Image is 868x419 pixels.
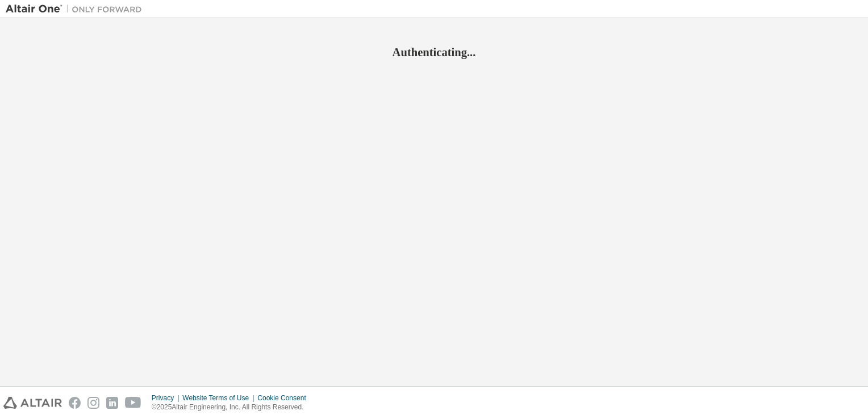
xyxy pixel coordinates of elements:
[257,393,312,403] div: Cookie Consent
[6,3,148,15] img: Altair One
[87,397,99,409] img: instagram.svg
[152,403,313,412] p: © 2025 Altair Engineering, Inc. All Rights Reserved.
[106,397,118,409] img: linkedin.svg
[3,397,62,409] img: altair_logo.svg
[152,393,182,403] div: Privacy
[6,45,862,60] h2: Authenticating...
[125,397,141,409] img: youtube.svg
[69,397,81,409] img: facebook.svg
[182,393,257,403] div: Website Terms of Use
